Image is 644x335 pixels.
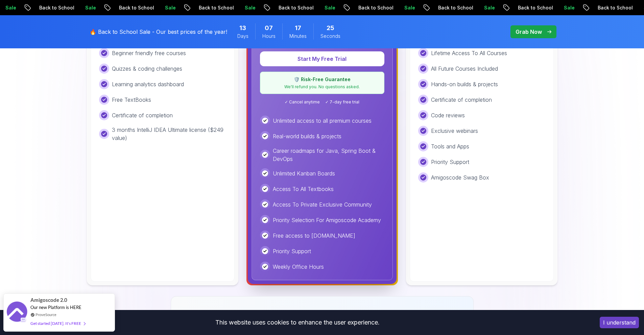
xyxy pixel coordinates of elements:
[337,4,383,11] p: Back to School
[35,312,56,317] a: ProveSource
[112,96,151,104] p: Free TextBooks
[30,296,67,304] span: Amigoscode 2.0
[273,147,384,163] p: Career roadmaps for Java, Spring Boot & DevOps
[224,4,245,11] p: Sale
[273,247,311,255] p: Priority Support
[273,117,372,125] p: Unlimited access to all premium courses
[431,158,469,166] p: Priority Support
[30,319,85,327] div: Get started [DATE]. It's FREE
[463,4,485,11] p: Sale
[431,127,478,135] p: Exclusive webinars
[98,4,144,11] p: Back to School
[431,96,492,104] p: Certificate of completion
[577,4,623,11] p: Back to School
[431,49,507,57] p: Lifetime Access To All Courses
[264,76,380,83] p: 🛡️ Risk-Free Guarantee
[258,4,304,11] p: Back to School
[273,169,335,177] p: Unlimited Kanban Boards
[273,232,355,240] p: Free access to [DOMAIN_NAME]
[497,4,543,11] p: Back to School
[431,111,465,119] p: Code reviews
[112,49,186,57] p: Beginner friendly free courses
[18,4,64,11] p: Back to School
[295,23,301,33] span: 17 Minutes
[273,200,372,209] p: Access To Private Exclusive Community
[5,315,590,330] div: This website uses cookies to enhance the user experience.
[289,33,307,40] span: Minutes
[304,4,325,11] p: Sale
[30,305,81,310] span: Our new Platform is HERE
[320,33,340,40] span: Seconds
[383,4,405,11] p: Sale
[64,4,86,11] p: Sale
[285,99,320,105] span: ✓ Cancel anytime
[268,55,376,63] p: Start My Free Trial
[260,51,384,66] button: Start My Free Trial
[273,185,334,193] p: Access To All Textbooks
[112,111,173,119] p: Certificate of completion
[239,23,246,33] span: 13 Days
[112,126,226,142] p: 3 months IntelliJ IDEA Ultimate license ($249 value)
[273,216,381,224] p: Priority Selection For Amigoscode Academy
[144,4,166,11] p: Sale
[7,302,27,324] img: provesource social proof notification image
[237,33,248,40] span: Days
[90,28,227,36] p: 🔥 Back to School Sale - Our best prices of the year!
[431,65,498,73] p: All Future Courses Included
[325,99,359,105] span: ✓ 7-day free trial
[516,28,542,36] p: Grab Now
[273,263,324,271] p: Weekly Office Hours
[273,132,341,140] p: Real-world builds & projects
[431,142,469,150] p: Tools and Apps
[178,4,224,11] p: Back to School
[600,317,639,328] button: Accept cookies
[112,65,182,73] p: Quizzes & coding challenges
[417,4,463,11] p: Back to School
[327,23,334,33] span: 25 Seconds
[262,33,276,40] span: Hours
[264,84,380,90] p: We'll refund you. No questions asked.
[112,80,184,88] p: Learning analytics dashboard
[431,80,498,88] p: Hands-on builds & projects
[431,173,489,182] p: Amigoscode Swag Box
[543,4,565,11] p: Sale
[265,23,273,33] span: 7 Hours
